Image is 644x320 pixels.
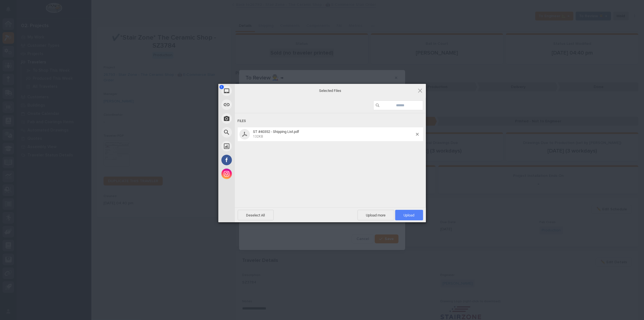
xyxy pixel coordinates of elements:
[395,210,423,220] span: Upload
[358,210,394,220] span: Upload more
[218,112,285,125] div: Take Photo
[417,87,423,94] span: Click here or hit ESC to close picker
[252,130,416,139] span: ST #40352 - Shipping List.pdf
[218,98,285,112] div: Link (URL)
[404,213,415,217] span: Upload
[218,153,285,167] div: Facebook
[218,125,285,139] div: Web Search
[253,135,263,138] span: 132KB
[218,167,285,181] div: Instagram
[275,88,386,93] span: Selected Files
[238,116,423,126] div: Files
[238,210,274,220] span: Deselect All
[218,139,285,153] div: Unsplash
[218,84,285,98] div: My Device
[219,85,224,89] span: 1
[253,130,299,134] span: ST #40352 - Shipping List.pdf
